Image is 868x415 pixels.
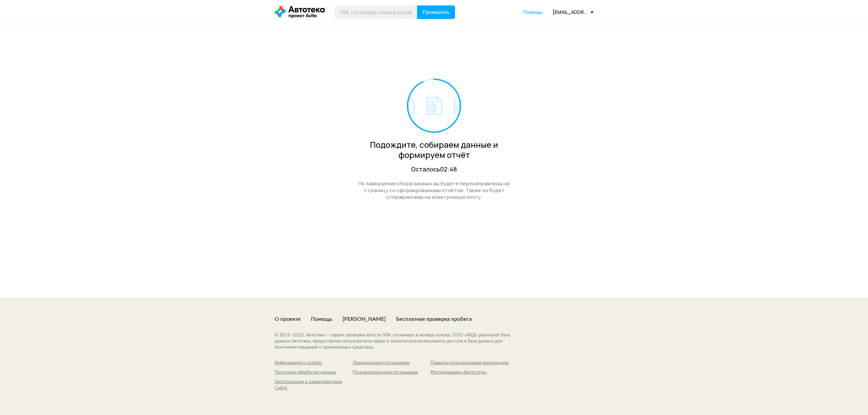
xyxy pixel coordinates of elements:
[523,9,542,16] a: Помощь
[311,315,332,323] a: Помощь
[353,370,431,376] a: Пользовательское соглашение
[275,315,301,323] a: О проекте
[553,9,593,15] div: [EMAIL_ADDRESS][DOMAIN_NAME]
[417,5,455,19] button: Проверить
[275,370,353,376] a: Политика обработки данных
[351,180,517,201] div: По завершении сбора данных вы будете перенаправлены на страницу со сформированным отчётом. Также ...
[335,5,417,19] input: VIN, госномер, номер кузова
[351,140,517,160] div: Подождите, собираем данные и формируем отчёт
[353,360,431,366] a: Лицензионное соглашение
[422,9,450,15] span: Проверить
[431,370,509,376] a: Исследование «Автостата»
[351,165,517,173] div: Осталось 02:48
[342,315,386,323] a: [PERSON_NAME]
[431,360,509,366] a: Правила использования промокодов
[275,379,353,391] a: Эксплуатация и характеристики Сайта
[275,332,524,351] div: © 2016– 2025 . Автотека — сервис проверки авто по VIN, госномеру и номеру кузова. ООО «АБД» реали...
[275,360,353,366] a: Информация о cookies
[396,315,472,323] a: Бесплатная проверка пробега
